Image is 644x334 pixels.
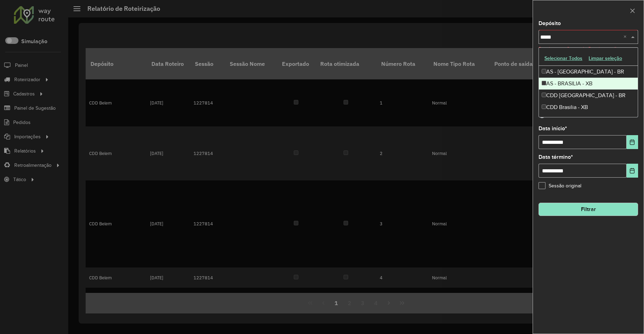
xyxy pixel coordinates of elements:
[539,90,638,101] div: CDD [GEOGRAPHIC_DATA] - BR
[539,182,581,189] label: Sessão original
[539,46,619,59] formly-validation-message: Depósito ou Grupo de Depósitos são obrigatórios
[539,66,638,78] div: AS - [GEOGRAPHIC_DATA] - BR
[539,19,561,28] label: Depósito
[539,47,638,117] ng-dropdown-panel: Options list
[539,78,638,90] div: AS - BRASILIA - XB
[539,101,638,113] div: CDD Brasilia - XB
[627,135,638,149] button: Choose Date
[627,164,638,178] button: Choose Date
[586,53,625,64] button: Limpar seleção
[623,33,629,41] span: Clear all
[539,124,567,133] label: Data início
[539,203,638,216] button: Filtrar
[539,153,573,161] label: Data término
[541,53,586,64] button: Selecionar Todos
